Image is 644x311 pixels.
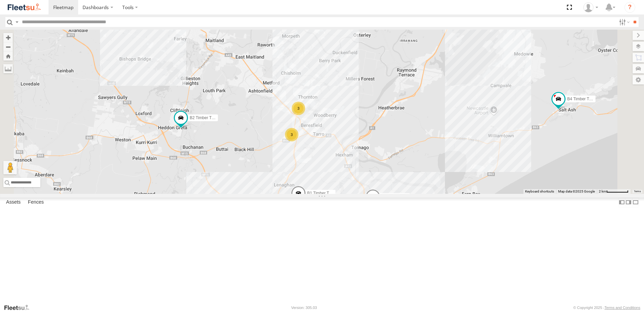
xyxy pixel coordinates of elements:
button: Zoom out [3,42,13,51]
a: Terms and Conditions [605,306,640,310]
div: Version: 305.03 [291,306,317,310]
div: 3 [292,102,305,115]
a: Terms [634,190,641,193]
span: B1 Timber Truck [307,191,336,196]
div: © Copyright 2025 - [573,306,640,310]
label: Hide Summary Table [632,198,639,207]
span: B2 Timber Truck [190,116,219,120]
button: Zoom in [3,33,13,42]
label: Map Settings [633,75,644,84]
label: Fences [25,198,47,207]
button: Drag Pegman onto the map to open Street View [3,161,17,174]
i: ? [624,2,635,13]
label: Assets [3,198,24,207]
div: 3 [285,128,298,141]
button: Keyboard shortcuts [525,189,554,194]
label: Search Query [14,17,20,27]
img: fleetsu-logo-horizontal.svg [7,3,42,12]
button: Map Scale: 2 km per 62 pixels [597,189,631,194]
label: Dock Summary Table to the Left [618,198,625,207]
label: Measure [3,64,13,73]
label: Dock Summary Table to the Right [625,198,632,207]
span: B4 Timber Truck [567,97,597,102]
div: Matt Curtis [581,2,601,12]
span: 2 km [599,189,606,193]
a: Visit our Website [4,304,35,311]
label: Search Filter Options [616,17,631,27]
span: Map data ©2025 Google [558,189,595,193]
button: Zoom Home [3,51,13,61]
